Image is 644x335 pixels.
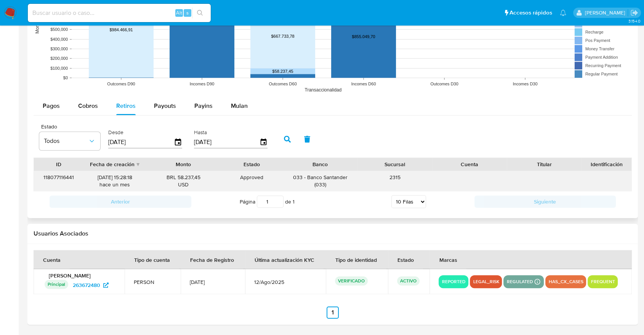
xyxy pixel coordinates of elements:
[509,9,552,17] span: Accesos rápidos
[192,8,208,18] button: search-icon
[34,230,632,237] h2: Usuarios Asociados
[630,9,638,17] a: Salir
[585,9,628,16] p: juan.tosini@mercadolibre.com
[560,10,566,16] a: Notificaciones
[186,9,189,16] span: s
[28,8,211,18] input: Buscar usuario o caso...
[628,18,640,24] span: 3.154.0
[176,9,182,16] span: Alt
